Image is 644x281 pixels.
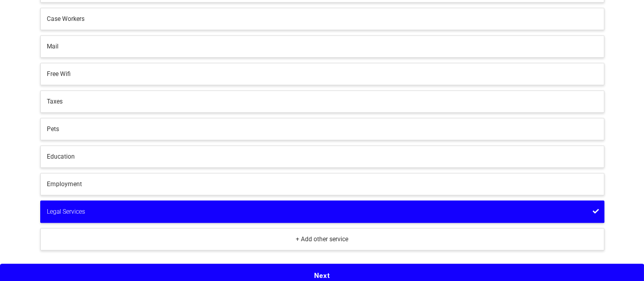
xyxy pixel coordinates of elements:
div: Legal Services [47,207,598,216]
button: Education [40,145,604,168]
button: Taxes [40,90,604,113]
div: Education [47,152,598,161]
button: Mail [40,35,604,58]
button: Employment [40,173,604,195]
div: Case Workers [47,14,598,23]
div: Free Wifi [47,69,598,79]
button: Free Wifi [40,63,604,85]
div: + Add other service [47,235,598,244]
button: + Add other service [40,228,604,250]
div: Taxes [47,97,598,106]
div: Mail [47,42,598,51]
div: Pets [47,124,598,134]
button: Legal Services [40,200,604,223]
button: Case Workers [40,8,604,30]
button: Pets [40,118,604,140]
div: Employment [47,180,598,189]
